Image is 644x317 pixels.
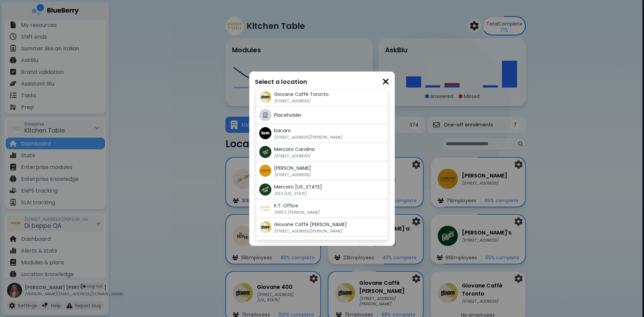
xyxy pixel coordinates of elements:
img: company thumbnail [259,183,271,196]
span: bacaro [274,127,291,134]
p: Select a location [255,77,389,87]
span: Placeholder [274,112,302,118]
p: 1085 E [PERSON_NAME] [274,210,358,215]
p: [STREET_ADDRESS][PERSON_NAME] [274,228,358,234]
img: company thumbnail [259,91,271,103]
span: Giovane Caffè Toronto [274,91,329,98]
span: [PERSON_NAME] [274,165,311,171]
img: company thumbnail [259,202,271,214]
img: close icon [382,77,389,86]
span: Mercato [US_STATE] [274,183,322,190]
span: K.T. Office [274,202,298,209]
p: 213 E [US_STATE] [274,191,358,196]
p: [STREET_ADDRESS][PERSON_NAME] [274,135,358,140]
p: [STREET_ADDRESS] [274,172,358,177]
p: [STREET_ADDRESS] [274,98,358,104]
span: Mercato Carolina [274,146,315,153]
img: company thumbnail [259,146,271,158]
img: company thumbnail [259,165,271,177]
p: [STREET_ADDRESS] [274,153,358,159]
img: company thumbnail [259,221,271,233]
span: Giovane Caffè [PERSON_NAME] [274,221,347,228]
img: company thumbnail [259,127,271,139]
